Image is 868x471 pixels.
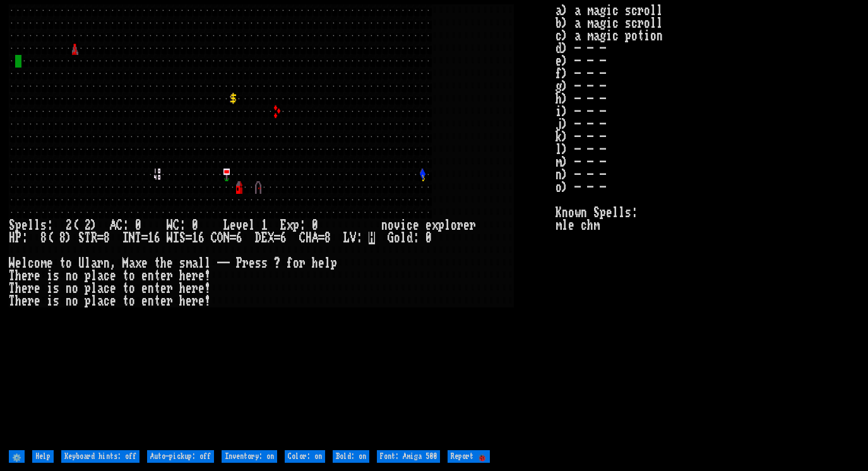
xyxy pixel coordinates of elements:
[369,232,375,244] mark: H
[78,232,85,244] div: S
[280,219,287,232] div: E
[53,295,59,307] div: s
[274,232,280,244] div: =
[350,232,356,244] div: V
[312,219,318,232] div: 0
[179,219,186,232] div: :
[21,219,28,232] div: e
[198,257,205,270] div: l
[21,282,28,295] div: e
[40,232,47,244] div: 8
[47,282,53,295] div: i
[356,232,362,244] div: :
[34,257,40,270] div: o
[15,282,21,295] div: h
[160,270,167,282] div: e
[425,219,432,232] div: e
[53,282,59,295] div: s
[85,232,91,244] div: T
[104,270,110,282] div: c
[160,295,167,307] div: e
[129,295,135,307] div: o
[97,282,104,295] div: a
[186,295,192,307] div: e
[61,450,140,463] input: Keyboard hints: off
[122,257,129,270] div: M
[186,232,192,244] div: =
[448,450,490,463] input: Report 🐞
[438,219,444,232] div: p
[255,257,261,270] div: s
[167,295,173,307] div: r
[388,232,394,244] div: G
[141,257,148,270] div: e
[72,282,78,295] div: o
[333,450,369,463] input: Bold: on
[198,232,205,244] div: 6
[28,270,34,282] div: r
[47,219,53,232] div: :
[198,270,205,282] div: e
[205,295,211,307] div: !
[85,219,91,232] div: 2
[287,257,293,270] div: f
[141,232,148,244] div: =
[28,257,34,270] div: c
[223,232,230,244] div: N
[413,219,419,232] div: e
[179,232,186,244] div: S
[198,282,205,295] div: e
[394,219,400,232] div: v
[236,219,242,232] div: v
[287,219,293,232] div: x
[167,219,173,232] div: W
[141,270,148,282] div: e
[104,257,110,270] div: n
[167,257,173,270] div: e
[34,219,40,232] div: l
[236,257,242,270] div: P
[66,282,72,295] div: n
[198,295,205,307] div: e
[135,257,141,270] div: x
[222,450,277,463] input: Inventory: on
[223,219,230,232] div: L
[268,232,274,244] div: X
[179,295,186,307] div: h
[556,4,859,447] stats: a) a magic scroll b) a magic scroll c) a magic potion d) - - - e) - - - f) - - - g) - - - h) - - ...
[59,257,66,270] div: t
[400,232,407,244] div: l
[381,219,388,232] div: n
[400,219,407,232] div: i
[34,282,40,295] div: e
[179,282,186,295] div: h
[192,295,198,307] div: r
[66,270,72,282] div: n
[97,295,104,307] div: a
[148,232,154,244] div: 1
[192,232,198,244] div: 1
[148,295,154,307] div: n
[274,257,280,270] div: ?
[186,282,192,295] div: e
[407,219,413,232] div: c
[299,232,306,244] div: C
[451,219,457,232] div: o
[122,295,129,307] div: t
[141,282,148,295] div: e
[9,232,15,244] div: H
[343,232,350,244] div: L
[66,257,72,270] div: o
[110,257,116,270] div: ,
[377,450,440,463] input: Font: Amiga 500
[173,219,179,232] div: C
[179,257,186,270] div: s
[205,270,211,282] div: !
[318,257,324,270] div: e
[463,219,470,232] div: e
[53,270,59,282] div: s
[9,219,15,232] div: S
[85,270,91,282] div: p
[192,257,198,270] div: a
[432,219,438,232] div: x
